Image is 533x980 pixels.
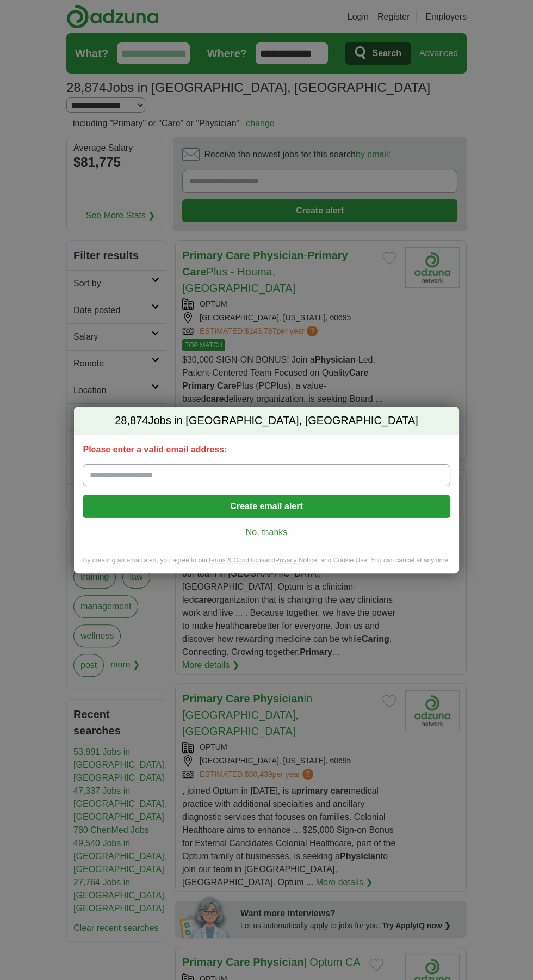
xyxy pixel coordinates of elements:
[74,556,458,574] div: By creating an email alert, you agree to our and , and Cookie Use. You can cancel at any time.
[208,556,264,564] a: Terms & Conditions
[83,495,450,518] button: Create email alert
[91,526,441,538] a: No, thanks
[275,556,317,564] a: Privacy Notice
[115,413,148,428] span: 28,874
[83,444,450,456] label: Please enter a valid email address:
[74,407,458,435] h2: Jobs in [GEOGRAPHIC_DATA], [GEOGRAPHIC_DATA]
